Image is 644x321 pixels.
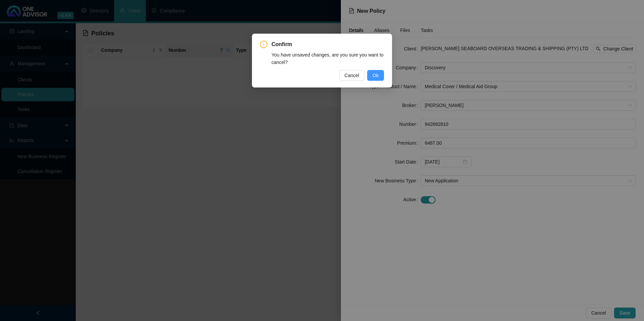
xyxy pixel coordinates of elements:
[260,41,267,48] span: exclamation-circle
[271,40,384,48] span: Confirm
[367,70,384,81] button: Ok
[345,72,359,79] span: Cancel
[339,70,365,81] button: Cancel
[373,72,379,79] span: Ok
[271,51,384,66] div: You have unsaved changes, are you sure you want to cancel?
